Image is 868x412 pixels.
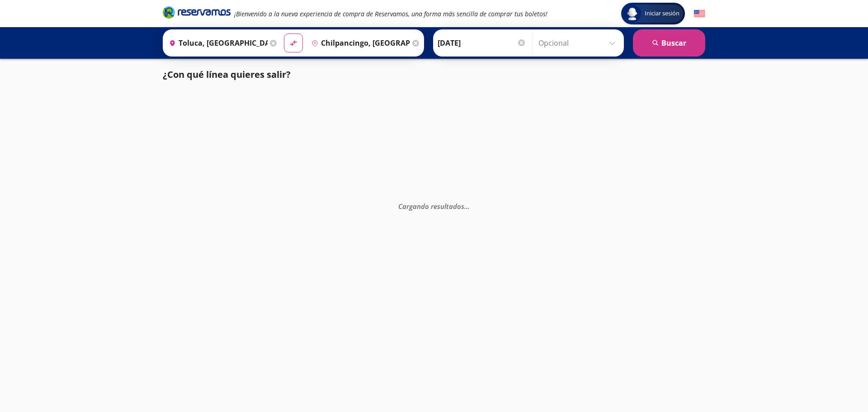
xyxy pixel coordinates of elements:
[633,29,705,57] button: Buscar
[163,5,231,22] a: Brand Logo
[163,5,231,19] i: Brand Logo
[466,201,468,210] span: .
[308,32,410,54] input: Buscar Destino
[641,9,683,18] span: Iniciar sesión
[538,32,619,54] input: Opcional
[234,9,547,18] em: ¡Bienvenido a la nueva experiencia de compra de Reservamos, una forma más sencilla de comprar tus...
[165,32,268,54] input: Buscar Origen
[163,68,291,81] p: ¿Con qué línea quieres salir?
[694,8,705,19] button: English
[468,201,470,210] span: .
[398,201,470,210] em: Cargando resultados
[464,201,466,210] span: .
[438,32,526,54] input: Elegir Fecha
